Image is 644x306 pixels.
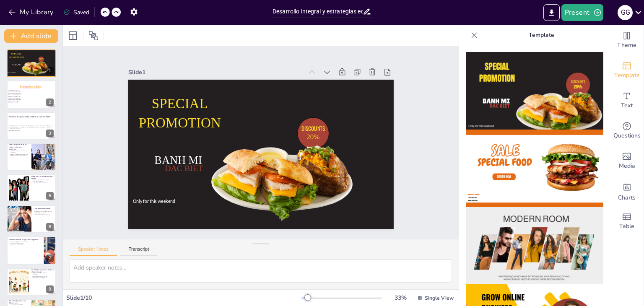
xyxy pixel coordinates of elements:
[614,71,640,80] span: Template
[13,65,21,67] span: DAC BIET
[7,143,56,171] div: 4
[31,272,54,275] p: Relación entre actividad física y aprendizaje
[613,131,641,140] span: Questions
[8,72,16,73] span: Only for this weekend
[481,25,602,45] p: Template
[9,243,42,244] p: Importancia de la atención
[619,222,634,231] span: Table
[31,175,54,180] p: Haciendo del mundo un lugar mejor
[9,143,29,150] p: Cómo deshacerse de las viejas costumbres didácticas
[610,176,644,206] div: Add charts and graphs
[31,179,54,181] p: Fomentar el pensamiento crítico
[7,174,56,202] div: 5
[610,116,644,146] div: Get real-time input from your audience
[20,84,41,88] span: Introducción
[610,25,644,55] div: Change the overall theme
[466,207,603,285] img: thumb-3.png
[466,130,603,207] img: thumb-2.png
[610,86,644,116] div: Add text boxes
[34,214,54,215] p: Ciclo de aprendizaje continuo
[34,207,54,210] p: La mente adolescente
[9,239,42,241] p: Coordinación de los procesos cognitivos
[618,4,633,21] button: G G
[88,31,99,41] span: Position
[7,236,56,264] div: 7
[31,277,54,279] p: Motivación para la educación
[466,52,603,130] img: thumb-1.png
[610,55,644,86] div: Add ready made slides
[425,295,454,301] span: Single View
[9,153,29,155] p: Mejorar la retención de información
[31,275,54,277] p: Optimización del aprendizaje
[166,80,209,121] span: BANH MI
[66,29,80,42] div: Layout
[9,304,29,306] p: Investigación sobre TDAH
[34,212,54,214] p: Desarrollo emocional
[610,206,644,236] div: Add a table
[120,246,158,256] button: Transcript
[31,182,54,184] p: Empoderar a los estudiantes
[621,101,633,110] span: Text
[178,35,253,107] span: SPECIAL PROMOTION
[9,52,24,59] span: SPECIAL PROMOTION
[543,4,560,21] button: Export to PowerPoint
[46,161,54,169] div: 4
[7,49,56,77] div: 1
[46,192,54,200] div: 5
[9,241,42,243] p: Cambios significativos en el cerebro
[618,193,636,202] span: Charts
[7,205,56,233] div: 6
[70,246,117,256] button: Speaker Notes
[46,99,54,106] div: 2
[46,223,54,231] div: 6
[46,130,54,137] div: 3
[12,63,21,65] span: BANH MI
[169,94,203,126] span: DAC BIET
[273,5,363,18] input: Insert title
[618,5,633,20] div: G G
[66,294,301,302] div: Slide 1 / 10
[9,125,54,130] p: Los adolescentes con TDAH enfrentan desafíos en la concentración y control de impulsos. Es crucia...
[7,268,56,296] div: 8
[9,244,42,246] p: Enfoques personalizados
[31,269,54,273] p: Un feedback positivo alimenta el aprendizaje
[124,99,159,131] span: Only for this weekend
[7,112,56,140] div: 3
[46,285,54,293] div: 8
[9,116,51,118] strong: Trastorno de Hiperactividad y Déficit de Atención (TDAH)
[561,4,603,21] button: Present
[46,254,54,262] div: 7
[31,181,54,182] p: Promover la reflexión
[7,80,56,108] div: 2
[9,300,29,304] p: Recomendaciones para Educadores
[8,89,21,103] span: La adolescencia es un periodo crítico de cambios en el cerebro que afecta la forma en que los jóv...
[46,67,54,75] div: 1
[390,294,410,302] div: 33 %
[6,5,57,19] button: My Library
[619,161,635,171] span: Media
[34,211,54,213] p: Importancia del feedback positivo
[4,29,58,43] button: Add slide
[9,130,54,131] p: Generated with [URL]
[9,155,29,157] p: Fomentar la participación activa
[610,146,644,176] div: Add images, graphics, shapes or video
[617,41,636,50] span: Theme
[9,150,29,153] p: Incorporar métodos modernos de enseñanza
[63,8,89,16] div: Saved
